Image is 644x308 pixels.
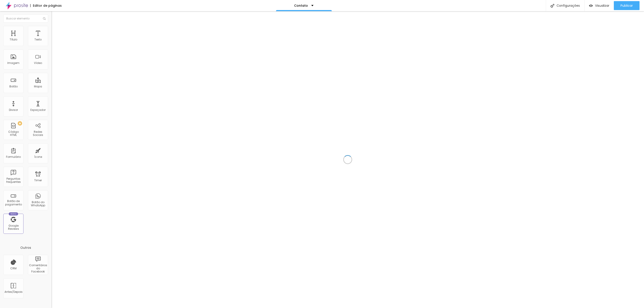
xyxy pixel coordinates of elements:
div: Ícone [34,155,42,158]
img: Icone [551,4,554,8]
div: CRM [10,267,17,270]
div: Vídeo [34,61,42,65]
input: Buscar elemento [3,15,48,23]
div: Google Reviews [4,224,22,231]
div: Mapa [34,85,42,88]
button: Visualizar [585,1,614,10]
div: Comentários do Facebook [29,264,47,273]
span: Publicar [621,4,633,7]
div: Formulário [6,155,21,158]
div: Botão [9,85,18,88]
span: Visualizar [595,4,609,7]
div: Redes Sociais [29,130,47,137]
p: Contato [294,4,308,7]
div: Botão do WhatsApp [29,201,47,207]
img: view-1.svg [589,4,593,8]
div: Código HTML [4,130,22,137]
div: Imagem [7,61,19,65]
div: Timer [34,179,42,182]
img: Icone [43,17,46,20]
div: Texto [34,38,42,41]
div: Divisor [9,108,18,112]
div: Botão de pagamento [4,200,22,206]
div: Editor de páginas [30,4,62,7]
div: Perguntas frequentes [4,177,22,184]
div: Título [10,38,17,41]
button: Publicar [614,1,640,10]
div: Espaçador [30,108,46,112]
div: Novo [9,212,18,215]
div: Antes/Depois [4,290,22,293]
